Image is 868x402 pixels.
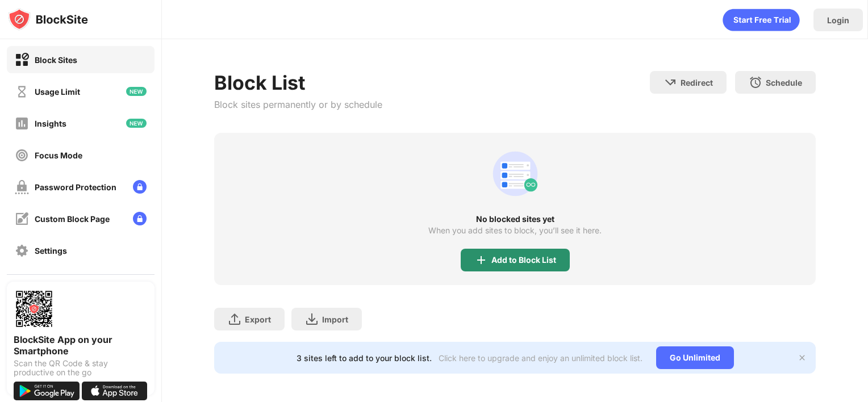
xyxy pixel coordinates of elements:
[14,334,148,357] div: BlockSite App on your Smartphone
[14,288,55,329] img: options-page-qr-code.png
[14,359,148,377] div: Scan the QR Code & stay productive on the go
[15,116,29,131] img: insights-off.svg
[15,148,29,162] img: focus-off.svg
[35,182,116,192] div: Password Protection
[35,55,77,65] div: Block Sites
[15,53,29,67] img: block-on.svg
[126,119,147,128] img: new-icon.svg
[723,9,800,31] div: animation
[798,353,807,362] img: x-button.svg
[214,71,382,94] div: Block List
[15,180,29,194] img: password-protection-off.svg
[766,78,802,87] div: Schedule
[297,353,432,363] div: 3 sites left to add to your block list.
[133,212,147,225] img: lock-menu.svg
[322,315,348,324] div: Import
[126,87,147,96] img: new-icon.svg
[133,180,147,194] img: lock-menu.svg
[82,382,148,400] img: download-on-the-app-store.svg
[8,8,88,31] img: logo-blocksite.svg
[35,246,67,256] div: Settings
[35,87,80,97] div: Usage Limit
[14,382,80,400] img: get-it-on-google-play.svg
[15,85,29,99] img: time-usage-off.svg
[491,256,556,265] div: Add to Block List
[15,212,29,226] img: customize-block-page-off.svg
[15,244,29,258] img: settings-off.svg
[35,214,110,224] div: Custom Block Page
[214,99,382,110] div: Block sites permanently or by schedule
[35,150,82,160] div: Focus Mode
[439,353,642,363] div: Click here to upgrade and enjoy an unlimited block list.
[488,146,542,201] div: animation
[245,315,271,324] div: Export
[681,78,713,87] div: Redirect
[35,119,66,128] div: Insights
[214,215,816,224] div: No blocked sites yet
[827,15,849,25] div: Login
[656,346,734,369] div: Go Unlimited
[428,226,602,235] div: When you add sites to block, you’ll see it here.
